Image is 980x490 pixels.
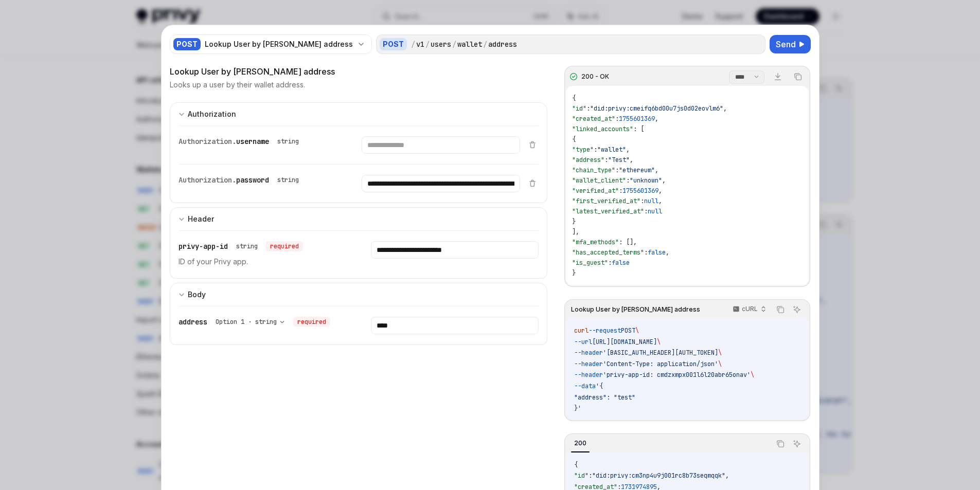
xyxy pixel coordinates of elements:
[236,242,258,250] div: string
[790,437,804,450] button: Ask AI
[170,102,548,125] button: expand input section
[644,248,648,257] span: :
[572,115,615,123] span: "created_at"
[640,197,644,205] span: :
[622,187,658,195] span: 1755601369
[791,70,805,83] button: Copy the contents from the code block
[572,135,576,143] span: {
[572,125,633,133] span: "linked_accounts"
[179,175,303,185] div: Authorization.password
[723,104,727,113] span: ,
[170,65,548,78] div: Lookup User by [PERSON_NAME] address
[574,349,603,357] span: --header
[170,80,305,90] p: Looks up a user by their wallet address.
[170,33,372,55] button: POSTLookup User by [PERSON_NAME] address
[633,125,644,133] span: : [
[179,242,228,251] span: privy-app-id
[173,38,201,50] div: POST
[425,39,430,49] div: /
[572,94,576,102] span: {
[718,360,722,368] span: \
[572,228,579,236] span: ],
[774,303,787,316] button: Copy the contents from the code block
[179,136,303,147] div: Authorization.username
[589,326,621,335] span: --request
[483,39,487,49] div: /
[655,166,658,174] span: ,
[615,115,619,123] span: :
[619,238,637,246] span: : [],
[644,197,658,205] span: null
[742,305,758,313] p: cURL
[619,115,655,123] span: 1755601369
[581,72,609,81] div: 200 - OK
[574,382,596,390] span: --data
[608,259,612,267] span: :
[170,207,548,230] button: expand input section
[179,317,207,326] span: address
[572,197,640,205] span: "first_verified_at"
[603,349,718,357] span: '[BASIC_AUTH_HEADER][AUTH_TOKEN]
[572,146,594,154] span: "type"
[612,259,630,267] span: false
[179,175,236,185] span: Authorization.
[776,38,796,50] span: Send
[790,303,804,316] button: Ask AI
[635,326,639,335] span: \
[648,207,662,215] span: null
[662,176,666,185] span: ,
[170,283,548,306] button: expand input section
[572,176,626,185] span: "wallet_client"
[236,175,269,185] span: password
[574,360,603,368] span: --header
[657,338,661,346] span: \
[590,104,723,113] span: "did:privy:cmeifq6bd00u7js0d02eovlm6"
[718,349,722,357] span: \
[574,461,578,469] span: {
[727,301,771,318] button: cURL
[431,39,451,49] div: users
[774,437,787,450] button: Copy the contents from the code block
[572,156,604,164] span: "address"
[572,187,619,195] span: "verified_at"
[586,104,590,113] span: :
[621,326,635,335] span: POST
[457,39,482,49] div: wallet
[594,146,597,154] span: :
[751,371,754,379] span: \
[188,108,236,120] div: Authorization
[179,241,303,251] div: privy-app-id
[574,371,603,379] span: --header
[572,259,608,267] span: "is_guest"
[644,207,648,215] span: :
[572,166,615,174] span: "chain_type"
[655,115,658,123] span: ,
[658,187,662,195] span: ,
[411,39,415,49] div: /
[630,156,633,164] span: ,
[179,137,236,146] span: Authorization.
[572,104,586,113] span: "id"
[572,248,644,257] span: "has_accepted_terms"
[572,269,576,277] span: }
[604,156,608,164] span: :
[608,156,630,164] span: "Test"
[416,39,424,49] div: v1
[452,39,456,49] div: /
[574,326,589,335] span: curl
[236,137,269,146] span: username
[277,137,299,146] div: string
[277,176,299,184] div: string
[574,404,581,412] span: }'
[770,35,811,53] button: Send
[630,176,662,185] span: "unknown"
[571,305,700,314] span: Lookup User by [PERSON_NAME] address
[266,241,303,251] div: required
[619,166,655,174] span: "ethereum"
[571,437,590,449] div: 200
[619,187,622,195] span: :
[648,248,666,257] span: false
[205,39,353,49] div: Lookup User by [PERSON_NAME] address
[589,471,592,480] span: :
[615,166,619,174] span: :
